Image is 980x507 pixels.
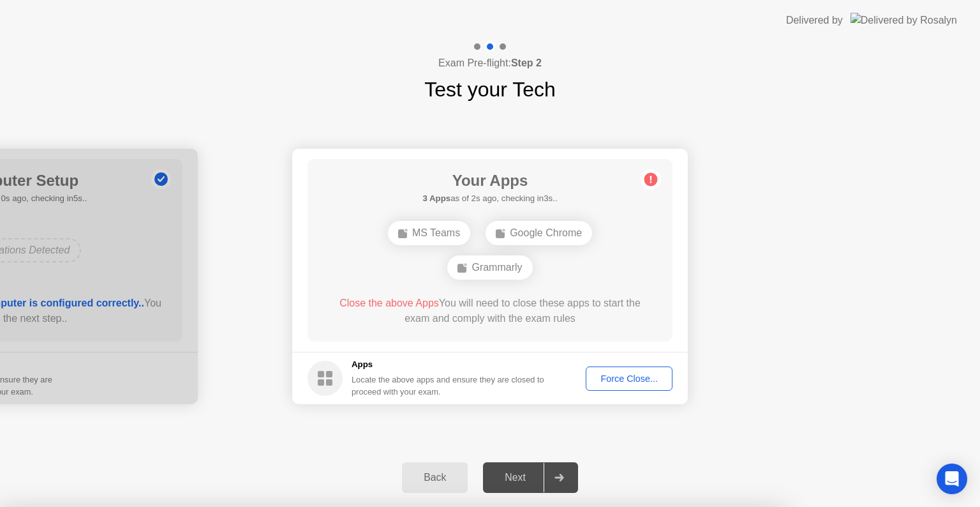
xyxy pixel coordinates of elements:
[447,255,532,280] div: Grammarly
[786,13,843,28] div: Delivered by
[438,56,542,71] h4: Exam Pre-flight:
[339,298,439,308] span: Close the above Apps
[486,221,592,245] div: Google Chrome
[937,464,967,494] div: Open Intercom Messenger
[424,74,556,105] h1: Test your Tech
[326,296,655,326] div: You will need to close these apps to start the exam and comply with the exam rules
[352,374,545,398] div: Locate the above apps and ensure they are closed to proceed with your exam.
[406,472,464,483] div: Back
[487,472,544,483] div: Next
[422,193,450,203] b: 3 Apps
[352,358,545,371] h5: Apps
[388,221,470,245] div: MS Teams
[590,374,668,384] div: Force Close...
[850,13,957,27] img: Delivered by Rosalyn
[422,169,557,192] h1: Your Apps
[511,57,542,68] b: Step 2
[422,192,557,205] h5: as of 2s ago, checking in3s..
